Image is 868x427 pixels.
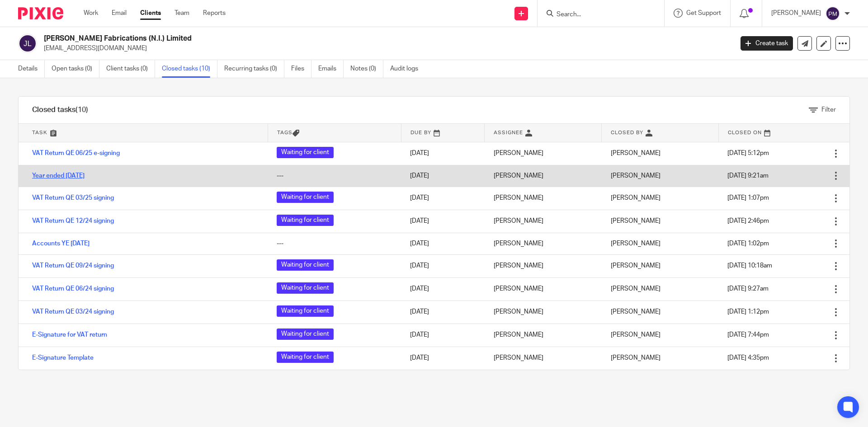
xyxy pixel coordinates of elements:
[611,263,660,269] span: [PERSON_NAME]
[350,60,383,78] a: Notes (0)
[611,355,660,361] span: [PERSON_NAME]
[401,187,485,210] td: [DATE]
[485,254,602,277] td: [PERSON_NAME]
[277,282,334,294] span: Waiting for client
[277,147,334,158] span: Waiting for client
[485,233,602,254] td: [PERSON_NAME]
[277,215,334,226] span: Waiting for client
[401,165,485,187] td: [DATE]
[727,218,769,224] span: [DATE] 2:46pm
[18,60,45,78] a: Details
[611,195,660,201] span: [PERSON_NAME]
[741,36,793,51] a: Create task
[611,173,660,179] span: [PERSON_NAME]
[277,305,334,317] span: Waiting for client
[611,309,660,315] span: [PERSON_NAME]
[32,332,107,338] a: E-Signature for VAT return
[727,332,769,338] span: [DATE] 7:44pm
[401,142,485,165] td: [DATE]
[277,192,334,203] span: Waiting for client
[485,324,602,347] td: [PERSON_NAME]
[611,286,660,292] span: [PERSON_NAME]
[277,259,334,271] span: Waiting for client
[401,254,485,277] td: [DATE]
[401,210,485,233] td: [DATE]
[485,277,602,300] td: [PERSON_NAME]
[318,60,344,78] a: Emails
[401,324,485,347] td: [DATE]
[32,218,114,224] a: VAT Return QE 12/24 signing
[401,347,485,370] td: [DATE]
[32,263,114,269] a: VAT Return QE 09/24 signing
[826,6,840,21] img: svg%3E
[32,195,114,201] a: VAT Return QE 03/25 signing
[727,309,769,315] span: [DATE] 1:12pm
[727,195,769,201] span: [DATE] 1:07pm
[32,286,114,292] a: VAT Return QE 06/24 signing
[727,286,769,292] span: [DATE] 9:27am
[277,352,334,363] span: Waiting for client
[401,233,485,254] td: [DATE]
[32,240,90,247] a: Accounts YE [DATE]
[32,150,120,156] a: VAT Return QE 06/25 e-signing
[140,9,161,18] a: Clients
[686,10,721,16] span: Get Support
[162,60,217,78] a: Closed tasks (10)
[84,9,98,18] a: Work
[485,347,602,370] td: [PERSON_NAME]
[485,165,602,187] td: [PERSON_NAME]
[401,300,485,324] td: [DATE]
[18,7,63,19] img: Pixie
[175,9,189,18] a: Team
[277,328,334,340] span: Waiting for client
[32,309,114,315] a: VAT Return QE 03/24 signing
[277,239,392,248] div: ---
[390,60,425,78] a: Audit logs
[611,240,660,247] span: [PERSON_NAME]
[611,150,660,156] span: [PERSON_NAME]
[485,300,602,324] td: [PERSON_NAME]
[485,187,602,210] td: [PERSON_NAME]
[75,106,88,113] span: (10)
[203,9,226,18] a: Reports
[727,263,772,269] span: [DATE] 10:18am
[485,210,602,233] td: [PERSON_NAME]
[727,355,769,361] span: [DATE] 4:35pm
[277,171,392,180] div: ---
[106,60,155,78] a: Client tasks (0)
[727,150,769,156] span: [DATE] 5:12pm
[771,9,821,18] p: [PERSON_NAME]
[52,60,99,78] a: Open tasks (0)
[32,105,88,115] h1: Closed tasks
[821,107,836,113] span: Filter
[401,277,485,300] td: [DATE]
[44,44,727,53] p: [EMAIL_ADDRESS][DOMAIN_NAME]
[32,355,94,361] a: E-Signature Template
[18,34,37,53] img: svg%3E
[291,60,311,78] a: Files
[268,124,401,142] th: Tags
[32,173,85,179] a: Year ended [DATE]
[485,142,602,165] td: [PERSON_NAME]
[611,218,660,224] span: [PERSON_NAME]
[727,173,769,179] span: [DATE] 9:21am
[727,240,769,247] span: [DATE] 1:02pm
[224,60,284,78] a: Recurring tasks (0)
[112,9,127,18] a: Email
[44,34,590,43] h2: [PERSON_NAME] Fabrications (N.I.) Limited
[556,11,637,19] input: Search
[611,332,660,338] span: [PERSON_NAME]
